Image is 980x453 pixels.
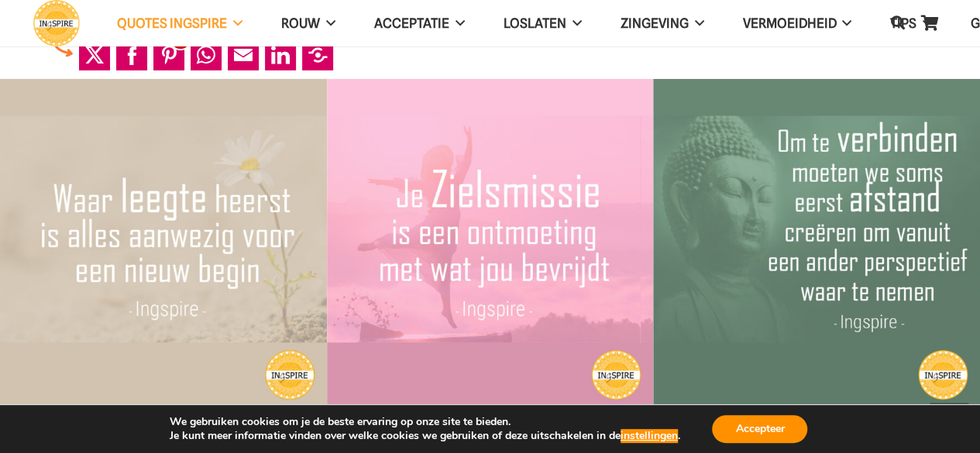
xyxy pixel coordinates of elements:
[191,39,222,70] a: Share to WhatsApp
[621,429,678,443] button: instellingen
[930,403,968,441] a: Terug naar top
[653,79,980,406] img: Quote over Verbinding - Om te verbinden moeten we afstand creëren om vanuit een ander perspectief...
[262,4,355,43] a: ROUW
[281,15,320,31] span: ROUW
[262,36,299,74] li: LinkedIn
[355,4,484,43] a: Acceptatie
[116,39,147,70] a: Share to Facebook
[600,4,723,43] a: Zingeving
[723,4,871,43] a: VERMOEIDHEID
[327,81,654,96] a: Je zielsmissie is een ontmoeting met wat jou bevrijdt ©
[76,36,113,74] li: X (Twitter)
[113,36,150,74] li: Facebook
[187,36,225,74] li: WhatsApp
[712,415,807,443] button: Accepteer
[653,81,980,96] a: Om te verbinden moeten we soms eerst afstand creëren – Citaat van Ingspire
[153,39,184,70] a: Pin to Pinterest
[117,15,227,31] span: QUOTES INGSPIRE
[150,36,187,74] li: Pinterest
[374,15,449,31] span: Acceptatie
[265,39,296,70] a: Share to LinkedIn
[225,36,262,74] li: Email This
[98,4,262,43] a: QUOTES INGSPIRE
[620,15,688,31] span: Zingeving
[484,4,601,43] a: Loslaten
[504,15,566,31] span: Loslaten
[299,36,336,74] li: More Options
[170,415,680,429] p: We gebruiken cookies om je de beste ervaring op onze site te bieden.
[742,15,836,31] span: VERMOEIDHEID
[79,39,110,70] a: Post to X (Twitter)
[871,4,951,43] a: TIPS
[228,39,259,70] a: Mail to Email This
[302,39,333,70] a: Share to More Options
[170,429,680,443] p: Je kunt meer informatie vinden over welke cookies we gebruiken of deze uitschakelen in de .
[882,5,913,42] a: Zoeken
